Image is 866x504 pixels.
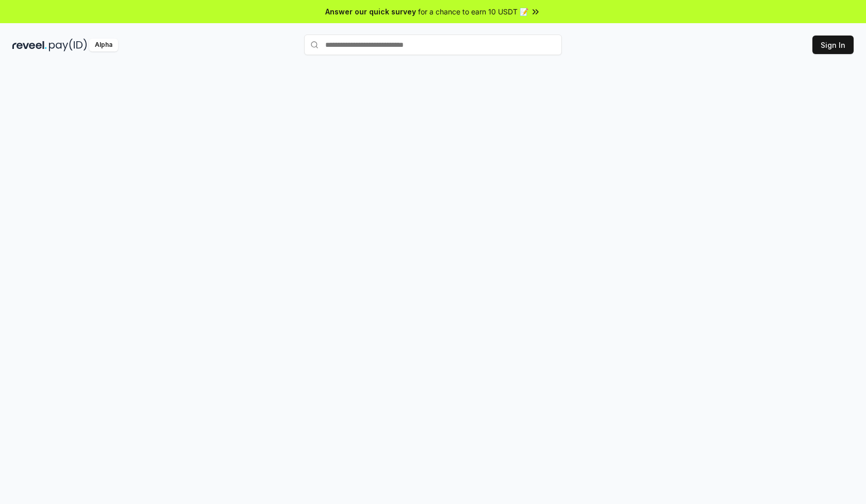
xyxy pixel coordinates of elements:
[12,39,47,51] img: reveel_dark
[418,6,528,17] span: for a chance to earn 10 USDT 📝
[49,39,87,51] img: pay_id
[89,39,118,51] div: Alpha
[325,6,416,17] span: Answer our quick survey
[812,36,854,54] button: Sign In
